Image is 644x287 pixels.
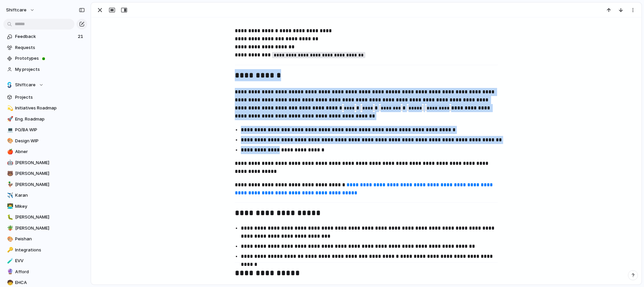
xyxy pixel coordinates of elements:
button: 🧪 [6,257,13,264]
a: Requests [3,43,87,53]
div: 🔑 [7,246,12,254]
span: shiftcare [6,7,26,13]
button: 🍎 [6,148,13,155]
span: Peishan [15,236,85,242]
span: Initiatives Roadmap [15,105,85,111]
button: 🤖 [6,159,13,166]
button: 🧒 [6,279,13,286]
a: 🎨Design WIP [3,136,87,146]
span: PO/BA WIP [15,127,85,133]
span: 21 [78,33,85,40]
div: 🐛 [7,213,12,221]
div: 🧒 [7,279,12,287]
a: Prototypes [3,53,87,63]
div: 🚀 [7,115,12,123]
button: 🎨 [6,138,13,144]
a: ✈️Karan [3,190,87,200]
a: 🚀Eng. Roadmap [3,114,87,124]
span: [PERSON_NAME] [15,225,85,232]
div: 💻 [7,126,12,134]
button: 🐻 [6,170,13,177]
span: [PERSON_NAME] [15,214,85,221]
span: Shiftcare [15,82,36,88]
span: EHCA [15,279,85,286]
span: Mikey [15,203,85,210]
a: 🦆[PERSON_NAME] [3,180,87,190]
div: 🔮 [7,268,12,276]
div: 🪴 [7,224,12,232]
a: Projects [3,92,87,102]
span: Requests [15,44,85,51]
button: 💻 [6,127,13,133]
button: 🚀 [6,116,13,123]
span: EVV [15,257,85,264]
span: Feedback [15,33,76,40]
button: 🦆 [6,181,13,188]
button: ✈️ [6,192,13,199]
button: 🎨 [6,236,13,242]
div: 🐻 [7,170,12,178]
span: [PERSON_NAME] [15,159,85,166]
div: 💫 [7,104,12,112]
a: 🎨Peishan [3,234,87,244]
a: 🍎Abner [3,147,87,157]
button: 🔮 [6,269,13,275]
a: 💫Initiatives Roadmap [3,103,87,113]
span: Projects [15,94,85,101]
span: [PERSON_NAME] [15,170,85,177]
button: shiftcare [3,5,38,15]
span: Abner [15,148,85,155]
div: 👨‍💻 [7,202,12,210]
span: Prototypes [15,55,85,62]
button: 👨‍💻 [6,203,13,210]
a: 👨‍💻Mikey [3,201,87,211]
div: 🦆 [7,181,12,188]
a: 🪴[PERSON_NAME] [3,223,87,233]
a: 🔮Afford [3,267,87,277]
a: 🔑Integrations [3,245,87,255]
button: 🔑 [6,247,13,253]
a: 🐻[PERSON_NAME] [3,169,87,179]
div: 🧪 [7,257,12,265]
span: Integrations [15,247,85,253]
button: 🐛 [6,214,13,221]
div: 🎨 [7,235,12,243]
span: My projects [15,66,85,73]
span: Design WIP [15,138,85,144]
a: 🧪EVV [3,256,87,266]
div: 🤖 [7,159,12,166]
a: My projects [3,64,87,75]
span: Eng. Roadmap [15,116,85,123]
button: 🪴 [6,225,13,232]
button: Shiftcare [3,80,87,90]
span: [PERSON_NAME] [15,181,85,188]
a: 🤖[PERSON_NAME] [3,158,87,168]
button: 💫 [6,105,13,111]
span: Afford [15,269,85,275]
a: Feedback21 [3,32,87,42]
div: 🎨 [7,137,12,145]
div: ✈️ [7,192,12,199]
div: 🍎 [7,148,12,156]
a: 💻PO/BA WIP [3,125,87,135]
a: 🐛[PERSON_NAME] [3,212,87,222]
span: Karan [15,192,85,199]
